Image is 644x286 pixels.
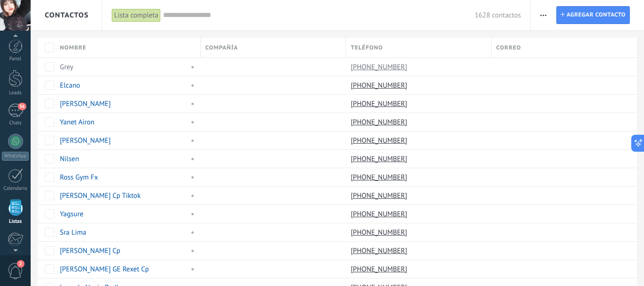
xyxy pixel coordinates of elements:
a: [PERSON_NAME] [60,99,111,108]
a: Ross Gym Fx [60,173,98,182]
a: Yagsure [60,210,83,219]
div: Lista completa [112,8,161,22]
span: 56 [18,103,26,110]
a: [PHONE_NUMBER] [351,81,409,90]
div: Chats [2,120,29,126]
a: [PHONE_NUMBER] [351,246,409,255]
a: [PHONE_NUMBER] [351,63,409,71]
a: [PERSON_NAME] Cp Tiktok [60,191,140,200]
a: [PHONE_NUMBER] [351,118,409,126]
span: Agregar contacto [567,7,626,24]
span: 1628 contactos [475,11,521,20]
a: [PHONE_NUMBER] [351,136,409,145]
span: 2 [17,260,25,268]
span: Compañía [206,43,238,52]
a: Nilsen [60,155,79,163]
a: [PERSON_NAME] Cp [60,246,120,255]
a: [PERSON_NAME] [60,136,111,145]
a: [PHONE_NUMBER] [351,228,409,237]
span: Contactos [45,11,89,20]
a: [PHONE_NUMBER] [351,191,409,200]
a: Agregar contacto [556,6,630,24]
div: Calendario [2,186,29,192]
div: Leads [2,90,29,96]
a: [PERSON_NAME] GE Rexet Cp [60,265,149,274]
span: Correo [496,43,521,52]
a: [PHONE_NUMBER] [351,210,409,218]
div: WhatsApp [2,152,29,161]
a: [PHONE_NUMBER] [351,265,409,273]
a: Grey [60,63,74,72]
button: Más [537,6,550,24]
span: Nombre [60,43,86,52]
a: Sra Lima [60,228,86,237]
a: [PHONE_NUMBER] [351,155,409,163]
div: Panel [2,56,29,62]
span: Teléfono [351,43,383,52]
a: [PHONE_NUMBER] [351,173,409,181]
a: Yanet Airon [60,118,94,127]
a: Elcano [60,81,80,90]
a: [PHONE_NUMBER] [351,99,409,108]
div: Listas [2,219,29,225]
